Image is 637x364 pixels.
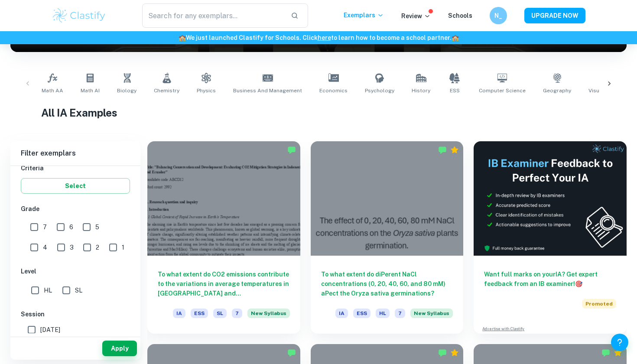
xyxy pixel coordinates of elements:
[582,299,616,309] span: Promoted
[158,270,290,298] h6: To what extent do CO2 emissions contribute to the variations in average temperatures in [GEOGRAPH...
[213,309,227,318] span: SL
[490,7,507,24] button: N_
[21,266,130,276] h6: Level
[335,309,348,318] span: IA
[21,309,130,319] h6: Session
[482,326,524,332] a: Advertise with Clastify
[43,243,47,252] span: 4
[614,348,622,357] div: Premium
[44,286,52,295] span: HL
[353,309,370,318] span: ESS
[474,141,627,334] a: Want full marks on yourIA? Get expert feedback from an IB examiner!PromotedAdvertise with Clastify
[438,146,447,154] img: Marked
[233,87,302,94] span: Business and Management
[287,146,296,154] img: Marked
[484,270,616,289] h6: Want full marks on your IA ? Get expert feedback from an IB examiner!
[321,270,453,298] h6: To what extent do diPerent NaCl concentrations (0, 20, 40, 60, and 80 mM) aPect the Oryza sativa ...
[450,348,459,357] div: Premium
[395,309,405,318] span: 7
[197,87,216,94] span: Physics
[575,280,582,287] span: 🎯
[179,34,186,41] span: 🏫
[96,243,99,252] span: 2
[611,334,628,351] button: Help and Feedback
[376,309,390,318] span: HL
[81,87,100,94] span: Math AI
[232,309,242,318] span: 7
[287,348,296,357] img: Marked
[365,87,394,94] span: Psychology
[344,10,384,20] p: Exemplars
[311,141,464,334] a: To what extent do diPerent NaCl concentrations (0, 20, 40, 60, and 80 mM) aPect the Oryza sativa ...
[21,204,130,214] h6: Grade
[191,309,208,318] span: ESS
[452,34,459,41] span: 🏫
[247,309,290,318] span: New Syllabus
[543,87,571,94] span: Geography
[2,33,635,42] h6: We just launched Clastify for Schools. Click to learn how to become a school partner.
[410,309,453,323] div: Starting from the May 2026 session, the ESS IA requirements have changed. We created this exempla...
[318,34,331,41] a: here
[41,105,596,120] h1: All IA Examples
[448,12,472,19] a: Schools
[319,87,348,94] span: Economics
[247,309,290,323] div: Starting from the May 2026 session, the ESS IA requirements have changed. We created this exempla...
[70,243,74,252] span: 3
[601,348,610,357] img: Marked
[52,7,107,24] img: Clastify logo
[450,146,459,154] div: Premium
[147,141,300,334] a: To what extent do CO2 emissions contribute to the variations in average temperatures in [GEOGRAPH...
[410,309,453,318] span: New Syllabus
[69,222,73,232] span: 6
[10,141,140,166] h6: Filter exemplars
[494,11,504,20] h6: N_
[21,163,130,173] h6: Criteria
[401,11,431,21] p: Review
[479,87,526,94] span: Computer Science
[43,222,47,232] span: 7
[21,178,130,194] button: Select
[154,87,179,94] span: Chemistry
[75,286,82,295] span: SL
[122,243,124,252] span: 1
[524,8,585,23] button: UPGRADE NOW
[95,222,99,232] span: 5
[40,325,60,335] span: [DATE]
[117,87,136,94] span: Biology
[438,348,447,357] img: Marked
[412,87,430,94] span: History
[42,87,63,94] span: Math AA
[450,87,460,94] span: ESS
[474,141,627,256] img: Thumbnail
[142,3,284,28] input: Search for any exemplars...
[173,309,185,318] span: IA
[102,341,137,356] button: Apply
